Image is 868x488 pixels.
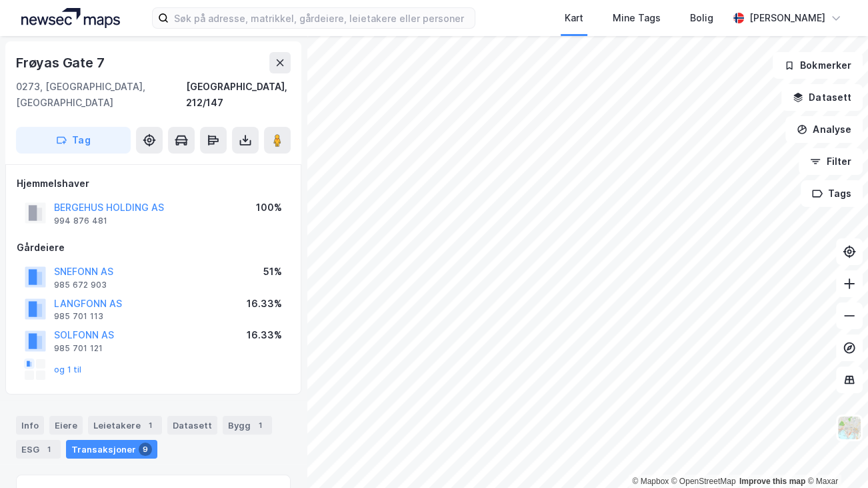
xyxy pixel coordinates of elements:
[16,79,186,111] div: 0273, [GEOGRAPHIC_DATA], [GEOGRAPHIC_DATA]
[785,116,863,143] button: Analyse
[781,84,863,111] button: Datasett
[139,443,152,456] div: 9
[54,311,103,322] div: 985 701 113
[143,419,157,432] div: 1
[66,440,157,459] div: Transaksjoner
[690,10,713,26] div: Bolig
[565,10,583,26] div: Kart
[54,280,107,290] div: 985 672 903
[799,148,863,175] button: Filter
[17,176,290,192] div: Hjemmelshaver
[801,180,863,207] button: Tags
[223,416,272,435] div: Bygg
[16,440,61,459] div: ESG
[49,416,83,435] div: Eiere
[671,477,736,486] a: OpenStreetMap
[632,477,669,486] a: Mapbox
[16,127,131,154] button: Tag
[801,424,868,488] div: Kontrollprogram for chat
[247,296,282,312] div: 16.33%
[837,415,862,441] img: Z
[253,419,267,432] div: 1
[739,477,805,486] a: Improve this map
[801,424,868,488] iframe: Chat Widget
[256,200,282,216] div: 100%
[21,8,120,28] img: logo.a4113a55bc3d86da70a041830d287a7e.svg
[749,10,825,26] div: [PERSON_NAME]
[42,443,55,456] div: 1
[247,327,282,343] div: 16.33%
[263,264,282,280] div: 51%
[613,10,661,26] div: Mine Tags
[54,216,107,226] div: 994 876 481
[54,343,103,354] div: 985 701 121
[16,52,107,73] div: Frøyas Gate 7
[186,79,291,111] div: [GEOGRAPHIC_DATA], 212/147
[17,240,290,256] div: Gårdeiere
[169,8,475,28] input: Søk på adresse, matrikkel, gårdeiere, leietakere eller personer
[773,52,863,79] button: Bokmerker
[167,416,217,435] div: Datasett
[16,416,44,435] div: Info
[88,416,162,435] div: Leietakere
